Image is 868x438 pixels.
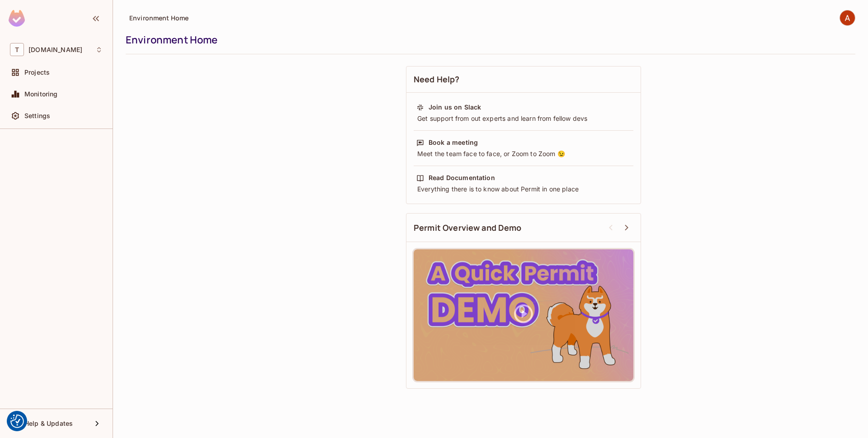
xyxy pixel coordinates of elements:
span: Need Help? [414,74,460,85]
span: Projects [24,69,50,76]
div: Book a meeting [429,138,478,147]
button: Consent Preferences [10,414,24,428]
div: Everything there is to know about Permit in one place [416,185,631,194]
span: Permit Overview and Demo [414,222,522,233]
span: Help & Updates [24,420,73,427]
div: Join us on Slack [429,103,481,112]
img: Aaron Chan [840,10,855,25]
span: Workspace: thermosphr.com [28,46,82,53]
span: T [10,43,24,56]
div: Meet the team face to face, or Zoom to Zoom 😉 [416,149,631,158]
div: Get support from out experts and learn from fellow devs [416,114,631,123]
div: Read Documentation [429,173,495,182]
img: SReyMgAAAABJRU5ErkJggg== [9,10,25,27]
img: Revisit consent button [10,414,24,428]
div: Environment Home [126,33,851,47]
span: Settings [24,112,50,119]
span: Environment Home [129,14,189,22]
span: Monitoring [24,90,58,98]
